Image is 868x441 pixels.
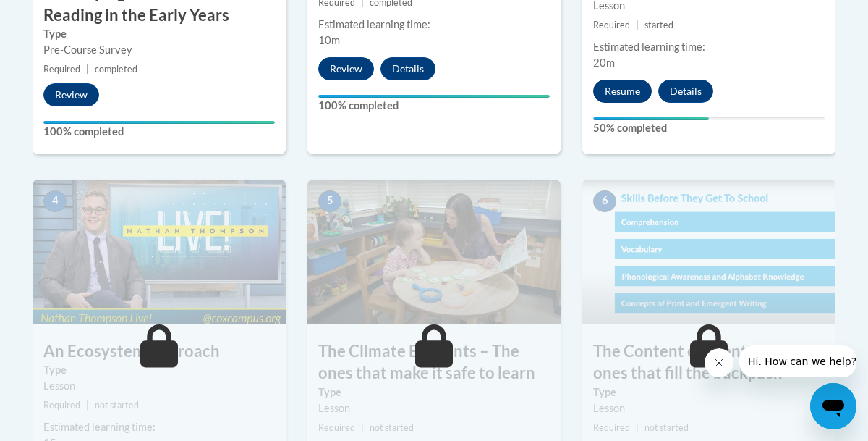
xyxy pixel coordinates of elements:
[582,180,835,324] img: Course Image
[593,385,825,400] label: Type
[43,378,275,394] div: Lesson
[307,340,561,385] h3: The Climate Elements – The ones that make it safe to learn
[318,190,341,212] span: 5
[318,400,550,416] div: Lesson
[43,400,80,411] span: Required
[593,117,709,120] div: Your progress
[593,120,825,136] label: 50% completed
[43,26,275,42] label: Type
[86,400,89,411] span: |
[705,348,733,377] iframe: Close message
[810,383,856,429] iframe: Button to launch messaging window
[644,20,673,30] span: started
[593,56,615,69] span: 20m
[593,80,652,103] button: Resume
[318,98,550,114] label: 100% completed
[739,345,856,377] iframe: Message from company
[43,42,275,58] div: Pre-Course Survey
[318,17,550,33] div: Estimated learning time:
[318,57,374,80] button: Review
[43,64,80,75] span: Required
[318,34,340,46] span: 10m
[86,64,89,75] span: |
[33,340,286,363] h3: An Ecosystem Approach
[361,422,364,433] span: |
[644,422,689,433] span: not started
[636,20,639,30] span: |
[593,422,630,433] span: Required
[318,385,550,400] label: Type
[307,180,561,324] img: Course Image
[43,124,275,140] label: 100% completed
[318,95,550,98] div: Your progress
[658,80,713,103] button: Details
[380,57,435,80] button: Details
[582,340,835,385] h3: The Content elements – The ones that fill the backpack
[43,190,67,212] span: 4
[593,20,630,30] span: Required
[593,400,825,416] div: Lesson
[43,121,275,124] div: Your progress
[33,180,286,324] img: Course Image
[95,400,139,411] span: not started
[636,422,639,433] span: |
[43,362,275,378] label: Type
[370,422,414,433] span: not started
[95,64,137,75] span: completed
[43,83,99,106] button: Review
[593,39,825,55] div: Estimated learning time:
[43,419,275,435] div: Estimated learning time:
[593,190,616,212] span: 6
[318,422,355,433] span: Required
